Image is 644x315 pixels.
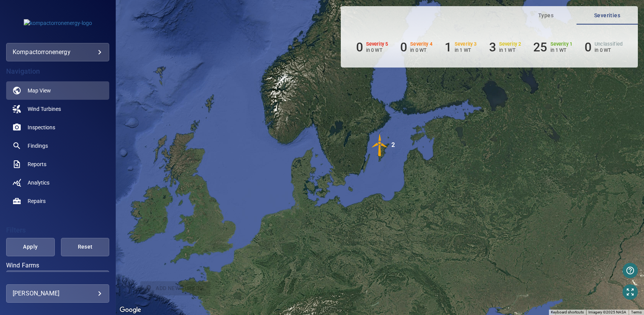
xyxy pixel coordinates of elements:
[6,43,109,61] div: kompactorronenergy
[533,40,547,54] h6: 25
[550,47,573,53] p: in 1 WT
[499,47,521,53] p: in 1 WT
[6,238,55,256] button: Apply
[13,287,103,300] div: [PERSON_NAME]
[6,100,109,118] a: windturbines noActive
[445,40,452,54] h6: 1
[6,155,109,173] a: reports noActive
[6,262,109,269] label: Wind Farms
[391,134,395,157] div: 2
[6,173,109,192] a: analytics noActive
[368,134,391,157] img: windFarmIconCat3.svg
[631,310,642,314] a: Terms (opens in new tab)
[445,40,477,54] li: Severity 3
[410,47,432,53] p: in 0 WT
[595,41,623,47] h6: Unclassified
[400,40,407,54] h6: 0
[585,40,623,54] li: Severity Unclassified
[455,41,477,47] h6: Severity 3
[6,118,109,137] a: inspections noActive
[533,40,572,54] li: Severity 1
[489,40,496,54] h6: 3
[71,242,100,252] span: Reset
[585,40,591,54] h6: 0
[581,11,633,20] span: Severities
[6,226,109,234] h4: Filters
[28,160,46,168] span: Reports
[356,40,388,54] li: Severity 5
[6,68,109,75] h4: Navigation
[28,124,55,131] span: Inspections
[595,47,623,53] p: in 0 WT
[356,40,363,54] h6: 0
[6,81,109,100] a: map active
[61,238,110,256] button: Reset
[6,270,109,289] div: Wind Farms
[588,310,626,314] span: Imagery ©2025 NASA
[550,41,573,47] h6: Severity 1
[368,134,391,158] gmp-advanced-marker: 2
[489,40,521,54] li: Severity 2
[6,137,109,155] a: findings noActive
[28,87,51,94] span: Map View
[28,197,46,205] span: Repairs
[410,41,432,47] h6: Severity 4
[551,310,584,315] button: Keyboard shortcuts
[13,46,103,58] div: kompactorronenergy
[6,192,109,210] a: repairs noActive
[118,305,143,315] a: Open this area in Google Maps (opens a new window)
[28,105,61,113] span: Wind Turbines
[499,41,521,47] h6: Severity 2
[455,47,477,53] p: in 1 WT
[24,19,92,27] img: kompactorronenergy-logo
[16,242,45,252] span: Apply
[520,11,572,20] span: Types
[28,179,49,186] span: Analytics
[366,47,388,53] p: in 0 WT
[28,142,48,150] span: Findings
[400,40,432,54] li: Severity 4
[118,305,143,315] img: Google
[366,41,388,47] h6: Severity 5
